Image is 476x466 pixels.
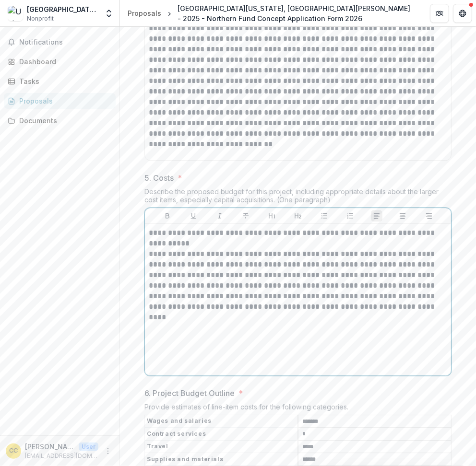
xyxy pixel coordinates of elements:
[19,96,108,106] div: Proposals
[144,187,452,208] div: Describe the proposed budget for this project, including appropriate details about the larger cos...
[319,210,330,221] button: Bullet List
[188,210,199,221] button: Underline
[4,54,116,70] a: Dashboard
[102,445,114,457] button: More
[240,210,251,221] button: Strike
[128,8,161,18] div: Proposals
[4,35,116,50] button: Notifications
[9,448,18,454] div: Catherine Courtier
[430,4,449,23] button: Partners
[144,403,452,415] div: Provide estimates of line-item costs for the following categories.
[4,113,116,128] a: Documents
[453,4,472,23] button: Get Help
[79,443,98,451] p: User
[292,210,304,221] button: Heading 2
[144,387,235,399] p: 6. Project Budget Outline
[4,73,116,89] a: Tasks
[144,172,174,184] p: 5. Costs
[345,210,356,221] button: Ordered List
[266,210,278,221] button: Heading 1
[145,440,298,453] th: Travel
[423,210,435,221] button: Align Right
[145,415,298,428] th: Wages and salaries
[371,210,382,221] button: Align Left
[102,4,116,23] button: Open entity switcher
[178,3,415,23] div: [GEOGRAPHIC_DATA][US_STATE], [GEOGRAPHIC_DATA][PERSON_NAME] - 2025 - Northern Fund Concept Applic...
[145,453,298,466] th: Supplies and materials
[4,93,116,109] a: Proposals
[19,38,112,47] span: Notifications
[19,76,108,86] div: Tasks
[19,57,108,67] div: Dashboard
[25,442,75,452] p: [PERSON_NAME]
[27,14,54,23] span: Nonprofit
[25,452,98,460] p: [EMAIL_ADDRESS][DOMAIN_NAME]
[162,210,173,221] button: Bold
[124,1,418,25] nav: breadcrumb
[27,4,98,14] div: [GEOGRAPHIC_DATA][US_STATE], [GEOGRAPHIC_DATA][PERSON_NAME]
[145,428,298,441] th: Contract services
[214,210,226,221] button: Italicize
[19,116,108,126] div: Documents
[124,6,165,20] a: Proposals
[8,6,23,21] img: University of California, Santa Cruz
[397,210,408,221] button: Align Center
